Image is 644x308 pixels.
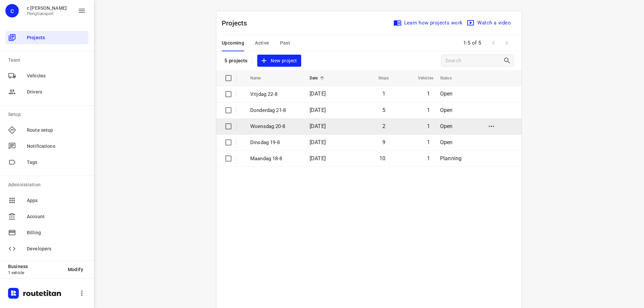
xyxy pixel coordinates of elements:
[350,53,632,60] span: 08:00
[32,154,284,161] p: 23 Barneveldstraat, Tilburg
[68,267,83,272] span: Modify
[310,74,327,82] span: Date
[8,21,636,29] p: Driver: Pleng Doski
[440,74,461,82] span: Status
[427,139,430,145] span: 1
[290,167,410,174] p: Delivery
[5,242,89,255] div: Developers
[222,18,253,28] p: Projects
[250,155,300,163] p: Maandag 18-8
[290,192,293,197] span: —
[440,90,453,97] span: Open
[382,90,385,97] span: 1
[290,129,410,136] p: Delivery
[427,155,430,162] span: 1
[255,39,269,47] span: Active
[5,210,89,223] div: Account
[32,185,284,192] p: 0614401398
[310,107,326,113] span: [DATE]
[310,155,326,162] span: [DATE]
[27,34,86,41] span: Projects
[32,135,284,142] p: 130 Vaartstraat, [PERSON_NAME]
[19,151,22,157] div: 5
[5,123,89,137] div: Route setup
[440,155,462,162] span: Planning
[5,156,89,169] div: Tags
[500,36,514,50] span: Next Page
[5,69,89,82] div: Vehicles
[250,90,300,98] p: Vrijdag 22-8
[290,99,293,104] span: —
[224,58,248,64] p: 5 projects
[620,207,632,214] span: 13:51
[32,91,284,98] p: 0685159992
[62,263,89,275] button: Modify
[27,88,86,96] span: Drivers
[290,73,410,80] p: Delivery
[32,72,284,79] p: 0685337919 pay [PERSON_NAME]
[427,107,430,113] span: 1
[250,74,270,82] span: Name
[5,139,89,153] div: Notifications
[19,113,22,120] div: 3
[32,223,341,229] p: 34 Dukdalfweg
[5,31,89,44] div: Projects
[32,166,284,173] p: 0645133549
[8,181,89,188] p: Administration
[8,270,62,275] p: 1 vehicle
[32,192,284,198] p: 26 Maasland, Vught
[5,85,89,99] div: Drivers
[487,36,500,50] span: Previous Page
[290,174,293,179] span: —
[5,194,89,207] div: Apps
[27,245,86,252] span: Developers
[32,117,284,123] p: 41 Halewijnstraat, Etten-Leur
[32,110,284,117] p: 0687273321
[445,56,503,66] input: Search projects
[19,207,22,213] div: 8
[290,148,410,155] p: Delivery
[32,204,284,210] p: 0633213213
[310,90,326,97] span: [DATE]
[27,213,86,220] span: Account
[290,136,293,141] span: —
[32,79,284,86] p: 474 Titaniumweg, Alphen aan den Rijn
[32,60,341,67] p: [GEOGRAPHIC_DATA], [GEOGRAPHIC_DATA]
[27,11,67,16] p: Plengtransport
[27,5,67,11] p: c blom
[32,147,284,154] p: 0682928019
[379,155,385,162] span: 10
[27,72,86,79] span: Vehicles
[32,54,341,60] p: 34 Dukdalfweg
[290,211,293,216] span: —
[350,222,632,229] span: 14:58
[409,74,433,82] span: Vehicles
[290,155,293,160] span: —
[427,123,430,129] span: 1
[8,13,636,21] p: Shift: 08:00 - 14:58
[257,55,301,67] button: New project
[5,226,89,239] div: Billing
[19,188,22,195] div: 7
[461,36,484,50] span: 1-5 of 5
[27,197,86,204] span: Apps
[8,38,636,48] h6: Pleng Doski
[310,123,326,129] span: [DATE]
[261,57,297,65] span: New project
[440,123,453,129] span: Open
[440,107,453,113] span: Open
[19,170,22,176] div: 6
[350,230,632,236] p: Completion time
[290,117,293,122] span: —
[250,123,300,130] p: Woensdag 20-8
[370,74,389,82] span: Stops
[32,129,284,135] p: 32465116200 kg+35 erbil
[382,139,385,145] span: 9
[27,159,86,166] span: Tags
[19,95,22,101] div: 2
[620,132,632,139] span: 11:31
[27,127,86,134] span: Route setup
[27,229,86,236] span: Billing
[620,95,632,101] span: 10:21
[250,107,300,114] p: Donderdag 21-8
